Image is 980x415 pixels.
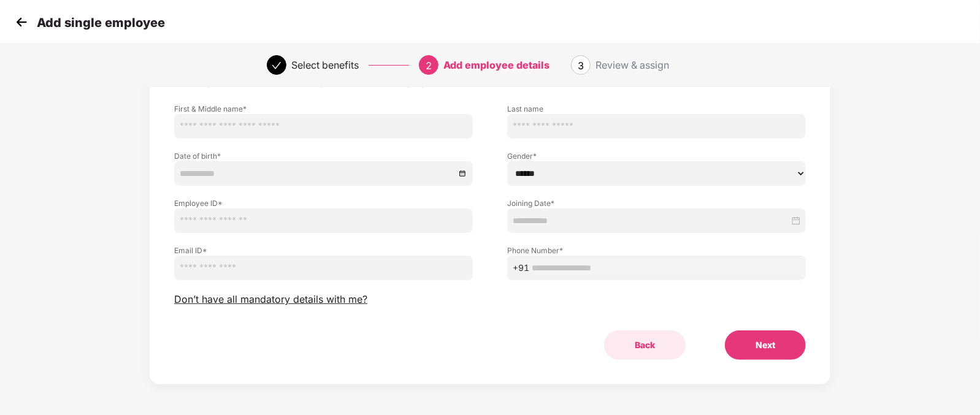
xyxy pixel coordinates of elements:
span: check [272,61,281,70]
button: Next [725,330,806,360]
label: Phone Number [507,245,806,256]
label: Gender [507,151,806,161]
img: svg+xml;base64,PHN2ZyB4bWxucz0iaHR0cDovL3d3dy53My5vcmcvMjAwMC9zdmciIHdpZHRoPSIzMCIgaGVpZ2h0PSIzMC... [12,13,31,31]
label: Last name [507,104,806,114]
label: Email ID [174,245,473,256]
span: +91 [513,261,529,275]
span: Don’t have all mandatory details with me? [174,293,367,306]
label: Joining Date [507,198,806,208]
div: Add employee details [443,55,549,75]
p: Add single employee [37,15,165,30]
div: Select benefits [291,55,359,75]
label: Employee ID [174,198,473,208]
div: Review & assign [595,55,669,75]
span: 3 [578,59,584,72]
label: Date of birth [174,151,473,161]
label: First & Middle name [174,104,473,114]
button: Back [604,330,686,360]
span: 2 [426,59,432,72]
